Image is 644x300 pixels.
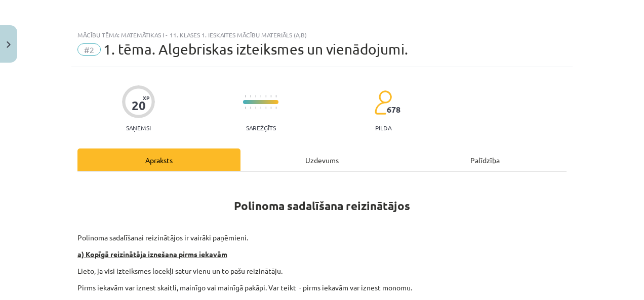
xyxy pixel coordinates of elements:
div: 20 [132,98,146,113]
img: students-c634bb4e5e11cddfef0936a35e636f08e4e9abd3cc4e673bd6f9a4125e45ecb1.svg [374,90,392,115]
img: icon-short-line-57e1e144782c952c97e751825c79c345078a6d821885a25fce030b3d8c18986b.svg [270,107,271,109]
img: icon-short-line-57e1e144782c952c97e751825c79c345078a6d821885a25fce030b3d8c18986b.svg [275,95,276,97]
div: Apraksts [77,148,240,171]
p: Saņemsi [122,124,155,131]
p: pilda [375,124,391,131]
span: 1. tēma. Algebriskas izteiksmes un vienādojumi. [103,41,408,58]
img: icon-short-line-57e1e144782c952c97e751825c79c345078a6d821885a25fce030b3d8c18986b.svg [265,95,266,97]
img: icon-short-line-57e1e144782c952c97e751825c79c345078a6d821885a25fce030b3d8c18986b.svg [245,95,246,97]
img: icon-short-line-57e1e144782c952c97e751825c79c345078a6d821885a25fce030b3d8c18986b.svg [260,95,261,97]
div: Palīdzība [404,148,567,171]
img: icon-close-lesson-0947bae3869378f0d4975bcd49f059093ad1ed9edebbc8119c70593378902aed.svg [7,41,11,48]
img: icon-short-line-57e1e144782c952c97e751825c79c345078a6d821885a25fce030b3d8c18986b.svg [250,95,251,97]
img: icon-short-line-57e1e144782c952c97e751825c79c345078a6d821885a25fce030b3d8c18986b.svg [265,107,266,109]
img: icon-short-line-57e1e144782c952c97e751825c79c345078a6d821885a25fce030b3d8c18986b.svg [275,107,276,109]
div: Uzdevums [240,148,404,171]
b: a) Kopīgā reizinātāja iznešana pirms iekavām [77,249,227,259]
img: icon-short-line-57e1e144782c952c97e751825c79c345078a6d821885a25fce030b3d8c18986b.svg [270,95,271,97]
b: Polinoma sadalīšana reizinātājos [234,198,410,213]
span: XP [143,95,149,101]
span: #2 [77,43,101,56]
p: Sarežģīts [246,124,276,131]
p: Lieto, ja visi izteiksmes locekļi satur vienu un to pašu reizinātāju. [77,266,567,276]
img: icon-short-line-57e1e144782c952c97e751825c79c345078a6d821885a25fce030b3d8c18986b.svg [250,107,251,109]
img: icon-short-line-57e1e144782c952c97e751825c79c345078a6d821885a25fce030b3d8c18986b.svg [255,95,256,97]
p: Pirms iekavām var iznest skaitli, mainīgo vai mainīgā pakāpi. Var teikt - pirms iekavām var iznes... [77,282,567,293]
img: icon-short-line-57e1e144782c952c97e751825c79c345078a6d821885a25fce030b3d8c18986b.svg [245,107,246,109]
span: 678 [387,105,400,114]
div: Mācību tēma: Matemātikas i - 11. klases 1. ieskaites mācību materiāls (a,b) [77,31,567,38]
img: icon-short-line-57e1e144782c952c97e751825c79c345078a6d821885a25fce030b3d8c18986b.svg [255,107,256,109]
p: Polinoma sadalīšanai reizinātājos ir vairāki paņēmieni. [77,232,567,243]
img: icon-short-line-57e1e144782c952c97e751825c79c345078a6d821885a25fce030b3d8c18986b.svg [260,107,261,109]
